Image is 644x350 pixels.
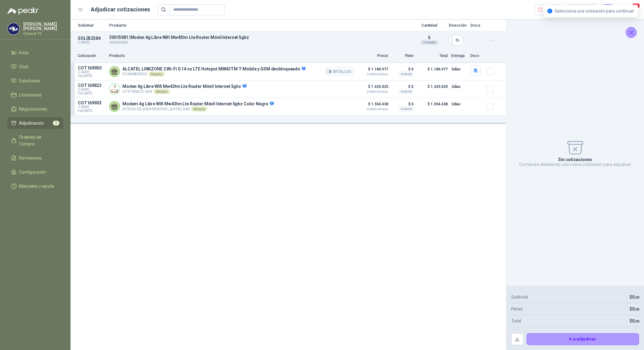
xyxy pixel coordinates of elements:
[19,106,47,112] span: Negociaciones
[470,23,483,27] p: Docs
[632,3,640,9] span: 20
[19,92,42,98] span: Licitaciones
[148,72,165,77] div: Directo
[358,73,388,76] span: Crédito 30 días
[7,103,63,115] a: Negociaciones
[417,66,448,78] p: $ 1.186.977
[448,23,467,27] p: Dirección
[53,121,59,126] span: 1
[7,117,63,129] a: Adjudicación1
[78,105,105,109] span: C: [DATE]
[7,75,63,87] a: Solicitudes
[122,107,274,111] p: SITECH DE [GEOGRAPHIC_DATA] SAS
[626,4,637,15] button: 20
[7,7,39,15] img: Logo peakr
[78,92,105,95] span: Exp: [DATE]
[122,84,247,89] p: Moden 4g Libre Wifi Mw43tm Lte Router Móvil Internet 5ghz
[527,333,639,345] button: Ir a adjudicar
[414,23,445,27] p: Cantidad
[428,35,431,40] span: 5
[511,294,528,300] p: Subtotal
[19,169,46,175] span: Configuración
[109,84,120,94] img: Company Logo
[602,4,613,15] button: 0
[122,72,305,77] p: STARMICROS
[78,74,105,78] span: Exp: [DATE]
[555,9,634,13] span: Selecciona una cotización para continuar
[78,83,105,88] p: COT169823
[7,47,63,58] a: Inicio
[358,83,388,93] p: $ 1.425.025
[399,107,413,111] div: Incluido
[122,101,274,107] p: Modem 4g Libre Wifi Mw43tm Lte Router Móvil Internet 5ghz Color Negro
[7,61,63,73] a: Chat
[78,36,105,41] p: SOL052584
[91,5,150,14] h1: Adjudicar cotizaciones
[7,152,63,164] a: Remisiones
[78,100,105,105] p: COT169903
[78,109,105,113] span: Exp: [DATE]
[19,49,29,56] span: Inicio
[451,53,467,59] p: Entrega
[358,90,388,93] span: Crédito 30 días
[23,22,63,31] p: [PERSON_NAME] [PERSON_NAME]
[417,100,448,113] p: $ 1.554.438
[417,53,448,59] p: Total
[154,89,170,94] div: Directo
[23,32,63,36] p: Caracol TV
[78,53,105,59] p: Cotización
[109,35,410,40] p: 30015981 | Moden 4g Libre Wifi Mw43tm Lte Router Móvil Internet 5ghz
[7,166,63,178] a: Configuración
[78,70,105,74] span: C: [DATE]
[632,307,639,311] span: 0
[19,134,57,147] span: Órdenes de Compra
[392,66,413,73] p: $ 0
[630,306,639,312] p: $
[632,318,639,323] span: 0
[634,307,639,311] span: ,00
[420,40,439,45] div: Unidades
[392,83,413,90] p: $ 0
[470,53,483,59] p: Docs
[19,77,40,84] span: Solicitudes
[7,180,63,192] a: Manuales y ayuda
[634,319,639,323] span: ,00
[392,100,413,108] p: $ 0
[78,88,105,92] span: C: [DATE]
[19,63,28,70] span: Chat
[78,41,105,44] p: C: [DATE]
[7,89,63,101] a: Licitaciones
[109,53,354,59] p: Producto
[558,157,592,162] p: Sin cotizaciones
[122,66,305,72] p: ALCATEL LINKZONE 2 Wi-Fi 0.14 oz LTE Hotspot MW43TM T-Mobile y GSM desbloqueado
[399,72,413,77] div: Incluido
[122,89,247,94] p: SYSTEMCO SAS
[109,23,410,27] p: Producto
[358,100,388,111] p: $ 1.554.438
[634,295,639,299] span: ,00
[399,89,413,94] div: Incluido
[358,53,388,59] p: Precio
[19,183,54,190] span: Manuales y ayuda
[626,27,637,38] button: Cerrar
[78,66,105,70] p: COT169950
[19,120,44,126] span: Adjudicación
[630,318,639,324] p: $
[191,107,207,111] div: Directo
[78,23,105,27] p: Solicitud
[19,155,42,161] span: Remisiones
[358,108,388,111] span: Crédito 45 días
[8,23,19,35] img: Company Logo
[451,100,467,108] p: 2 días
[109,40,410,46] p: 10000685
[451,66,467,73] p: 5 días
[451,83,467,90] p: 2 días
[511,306,523,312] p: Fletes
[630,294,639,300] p: $
[511,318,521,324] p: Total
[632,295,639,299] span: 0
[519,162,631,167] p: Comienza añadiendo una nueva cotización para adjudicar
[7,131,63,150] a: Órdenes de Compra
[417,83,448,95] p: $ 1.425.025
[392,53,413,59] p: Flete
